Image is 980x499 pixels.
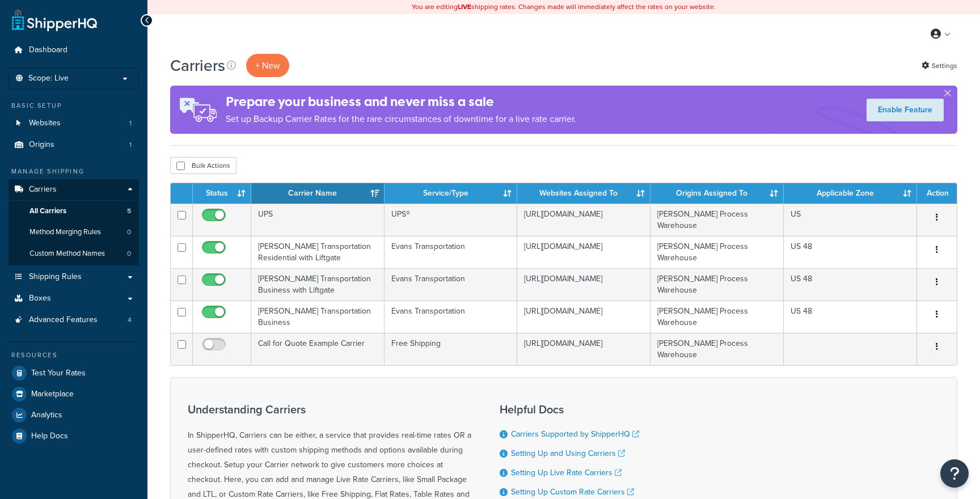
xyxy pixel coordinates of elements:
[517,268,650,301] td: [URL][DOMAIN_NAME]
[9,40,139,61] a: Dashboard
[29,140,54,150] span: Origins
[9,222,139,243] li: Method Merging Rules
[251,183,385,204] th: Carrier Name: activate to sort column ascending
[9,288,139,309] a: Boxes
[246,54,289,77] button: + New
[9,201,139,222] li: All Carriers
[385,236,518,268] td: Evans Transportation
[170,86,226,134] img: ad-rules-rateshop-fe6ec290ccb7230408bd80ed9643f0289d75e0ffd9eb532fc0e269fcd187b520.png
[226,111,576,127] p: Set up Backup Carrier Rates for the rare circumstances of downtime for a live rate carrier.
[9,310,139,331] li: Advanced Features
[9,384,139,404] a: Marketplace
[9,350,139,360] div: Resources
[31,390,74,399] span: Marketplace
[784,268,917,301] td: US 48
[9,363,139,383] a: Test Your Rates
[784,204,917,236] td: US
[28,74,69,83] span: Scope: Live
[385,204,518,236] td: UPS®
[127,249,131,259] span: 0
[29,272,82,282] span: Shipping Rules
[128,315,132,325] span: 4
[784,183,917,204] th: Applicable Zone: activate to sort column ascending
[517,333,650,365] td: [URL][DOMAIN_NAME]
[170,54,225,77] h1: Carriers
[251,268,385,301] td: [PERSON_NAME] Transportation Business with Liftgate
[193,183,251,204] th: Status: activate to sort column ascending
[188,403,471,416] h3: Understanding Carriers
[29,119,61,128] span: Websites
[226,92,576,111] h4: Prepare your business and never miss a sale
[29,45,67,55] span: Dashboard
[650,236,784,268] td: [PERSON_NAME] Process Warehouse
[9,167,139,176] div: Manage Shipping
[127,206,131,216] span: 5
[251,204,385,236] td: UPS
[650,183,784,204] th: Origins Assigned To: activate to sort column ascending
[385,183,518,204] th: Service/Type: activate to sort column ascending
[9,113,139,134] li: Websites
[29,294,51,303] span: Boxes
[31,432,68,441] span: Help Docs
[129,119,132,128] span: 1
[650,333,784,365] td: [PERSON_NAME] Process Warehouse
[511,428,639,440] a: Carriers Supported by ShipperHQ
[917,183,957,204] th: Action
[9,243,139,264] a: Custom Method Names 0
[29,185,57,194] span: Carriers
[650,204,784,236] td: [PERSON_NAME] Process Warehouse
[517,183,650,204] th: Websites Assigned To: activate to sort column ascending
[517,204,650,236] td: [URL][DOMAIN_NAME]
[385,333,518,365] td: Free Shipping
[867,99,944,121] a: Enable Feature
[29,249,105,259] span: Custom Method Names
[500,403,648,416] h3: Helpful Docs
[511,486,634,498] a: Setting Up Custom Rate Carriers
[9,267,139,287] a: Shipping Rules
[784,236,917,268] td: US 48
[29,227,101,237] span: Method Merging Rules
[9,113,139,134] a: Websites 1
[12,9,97,31] a: ShipperHQ Home
[9,134,139,155] li: Origins
[385,268,518,301] td: Evans Transportation
[784,301,917,333] td: US 48
[29,206,66,216] span: All Carriers
[9,426,139,446] a: Help Docs
[922,58,957,74] a: Settings
[127,227,131,237] span: 0
[31,411,62,420] span: Analytics
[511,467,622,479] a: Setting Up Live Rate Carriers
[650,268,784,301] td: [PERSON_NAME] Process Warehouse
[511,447,625,459] a: Setting Up and Using Carriers
[9,405,139,425] a: Analytics
[9,134,139,155] a: Origins 1
[9,179,139,200] a: Carriers
[650,301,784,333] td: [PERSON_NAME] Process Warehouse
[170,157,236,174] button: Bulk Actions
[517,301,650,333] td: [URL][DOMAIN_NAME]
[251,333,385,365] td: Call for Quote Example Carrier
[9,201,139,222] a: All Carriers 5
[458,2,471,12] b: LIVE
[9,243,139,264] li: Custom Method Names
[517,236,650,268] td: [URL][DOMAIN_NAME]
[9,179,139,265] li: Carriers
[129,140,132,150] span: 1
[9,310,139,331] a: Advanced Features 4
[9,101,139,111] div: Basic Setup
[31,369,86,378] span: Test Your Rates
[940,459,969,488] button: Open Resource Center
[251,236,385,268] td: [PERSON_NAME] Transportation Residential with Liftgate
[385,301,518,333] td: Evans Transportation
[9,222,139,243] a: Method Merging Rules 0
[29,315,98,325] span: Advanced Features
[251,301,385,333] td: [PERSON_NAME] Transportation Business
